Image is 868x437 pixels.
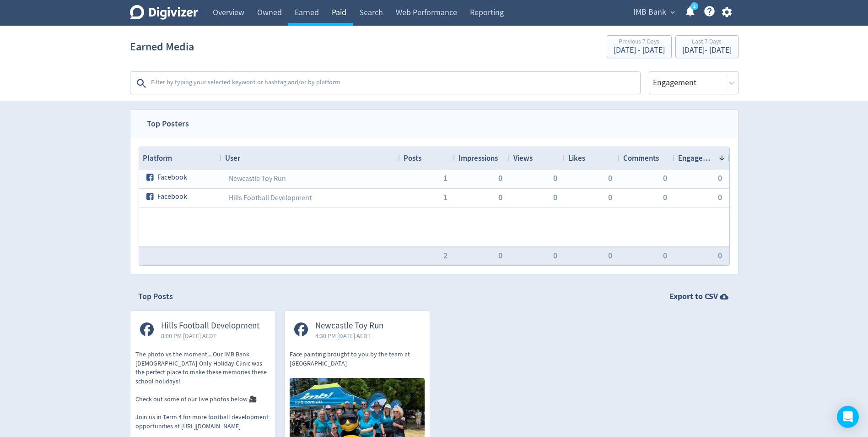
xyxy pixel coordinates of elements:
[675,35,739,58] button: Last 7 Days[DATE]- [DATE]
[139,110,197,138] span: Top Posters
[608,174,612,182] button: 0
[718,251,722,260] button: 0
[229,193,312,202] a: Hills Football Development
[443,193,447,202] button: 1
[682,38,732,46] div: Last 7 Days
[630,5,677,20] button: IMB Bank
[663,251,667,260] button: 0
[146,192,155,201] svg: facebook
[553,251,557,260] button: 0
[663,174,667,182] button: 0
[146,173,155,181] svg: facebook
[443,251,447,260] button: 2
[135,350,270,431] p: The photo vs the moment... Our IMB Bank [DEMOGRAPHIC_DATA]-Only Holiday Clinic was the perfect pl...
[290,350,425,368] p: Face painting brought to you by the team at [GEOGRAPHIC_DATA]
[614,46,665,55] div: [DATE] - [DATE]
[229,174,286,183] a: Newcastle Toy Run
[608,251,612,260] button: 0
[669,8,677,16] span: expand_more
[161,321,259,331] span: Hills Football Development
[157,188,187,206] span: Facebook
[498,193,502,202] button: 0
[553,174,557,182] button: 0
[553,193,557,202] button: 0
[138,291,173,302] h2: Top Posts
[568,153,585,163] span: Likes
[498,251,502,260] button: 0
[693,3,695,10] text: 1
[315,331,383,340] span: 4:30 PM [DATE] AEDT
[633,5,666,20] span: IMB Bank
[161,331,259,340] span: 8:00 PM [DATE] AEDT
[678,153,715,163] span: Engagement
[458,153,498,163] span: Impressions
[443,174,447,182] button: 1
[718,174,722,182] button: 0
[623,153,659,163] span: Comments
[130,32,194,61] h1: Earned Media
[157,169,187,186] span: Facebook
[669,291,718,302] strong: Export to CSV
[498,174,502,182] button: 0
[404,153,421,163] span: Posts
[614,38,665,46] div: Previous 7 Days
[690,2,698,10] a: 1
[608,193,612,202] button: 0
[837,406,859,428] div: Open Intercom Messenger
[682,46,732,55] div: [DATE] - [DATE]
[663,193,667,202] button: 0
[607,35,672,58] button: Previous 7 Days[DATE] - [DATE]
[143,153,172,163] span: Platform
[315,321,383,331] span: Newcastle Toy Run
[225,153,240,163] span: User
[513,153,533,163] span: Views
[718,193,722,202] button: 0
